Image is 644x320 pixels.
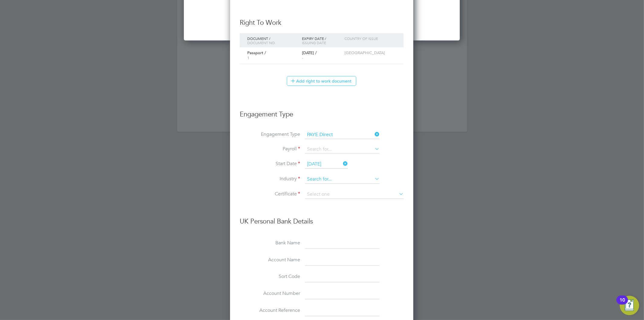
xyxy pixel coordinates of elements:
h3: Right To Work [240,18,404,27]
input: Search for... [305,145,380,154]
h3: UK Personal Bank Details [240,211,404,226]
h3: Engagement Type [240,104,404,119]
div: Document / [246,33,300,48]
label: Bank Name [240,240,300,246]
input: Select one [305,190,404,199]
div: [GEOGRAPHIC_DATA] [343,47,386,59]
span: - [302,55,303,60]
label: Sort Code [240,273,300,280]
label: Start Date [240,161,300,167]
div: [DATE] / [300,47,343,64]
input: Select one [305,160,348,169]
label: Engagement Type [240,131,300,138]
div: Expiry Date / [300,33,343,48]
label: Industry [240,176,300,182]
input: Search for... [305,175,380,184]
span: Issuing Date [302,40,326,45]
label: Account Reference [240,307,300,314]
input: Select one [305,131,380,139]
div: Passport / [246,47,300,64]
div: Country of issue [343,33,398,44]
label: Account Name [240,257,300,263]
button: Add right to work document [287,76,356,86]
label: Payroll [240,146,300,152]
span: 1 [247,55,249,60]
label: Account Number [240,290,300,297]
div: 10 [620,300,625,308]
span: Document no. [247,40,276,45]
button: Open Resource Center, 10 new notifications [620,296,639,315]
label: Certificate [240,191,300,197]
